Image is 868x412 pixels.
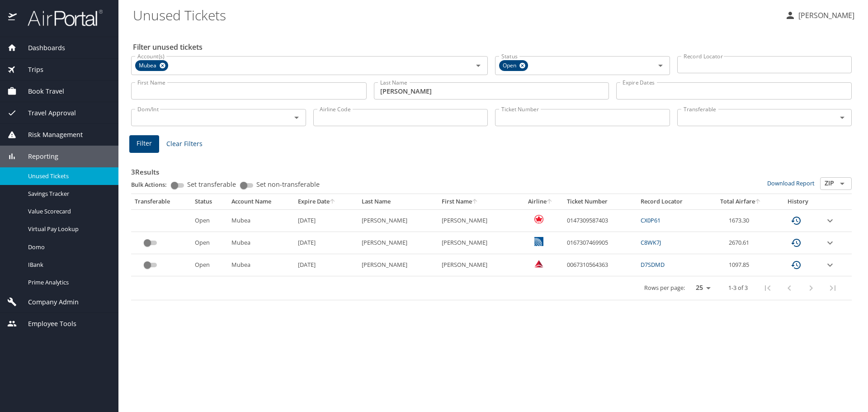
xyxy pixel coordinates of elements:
button: expand row [825,215,835,226]
table: custom pagination table [131,194,852,300]
a: D7SDMD [641,260,665,269]
h2: Filter unused tickets [133,40,854,54]
button: Open [290,111,303,124]
a: CX0P61 [641,216,660,224]
button: sort [330,199,336,205]
button: Clear Filters [163,136,206,152]
th: History [775,194,821,209]
span: Risk Management [17,130,83,140]
select: rows per page [689,281,714,295]
button: Open [654,59,667,72]
button: Open [836,177,849,190]
p: Rows per page: [644,285,685,291]
button: expand row [825,260,835,270]
td: Open [191,232,228,254]
div: Transferable [135,198,188,206]
th: Status [191,194,228,209]
span: Unused Tickets [28,172,108,180]
h1: Unused Tickets [133,1,778,29]
button: Open [472,59,485,72]
th: Ticket Number [563,194,637,209]
td: [DATE] [294,232,358,254]
button: sort [547,199,553,205]
span: IBank [28,260,108,269]
span: Domo [28,243,108,251]
button: sort [755,199,761,205]
span: Filter [137,138,152,149]
td: Mubea [228,254,294,276]
th: Record Locator [637,194,707,209]
td: 1097.85 [707,254,775,276]
img: airportal-logo.png [18,9,103,27]
div: Mubea [135,60,168,71]
td: [PERSON_NAME] [358,254,438,276]
span: Company Admin [17,297,79,307]
img: Delta Airlines [534,259,543,268]
th: Expire Date [294,194,358,209]
span: Set transferable [187,181,236,188]
td: Mubea [228,209,294,232]
span: Mubea [135,61,162,71]
td: Mubea [228,232,294,254]
button: Filter [129,135,159,153]
td: [PERSON_NAME] [358,232,438,254]
a: C8WK7J [641,238,661,246]
span: Trips [17,65,43,75]
th: First Name [438,194,518,209]
div: Open [499,60,528,71]
th: Total Airfare [707,194,775,209]
td: [DATE] [294,254,358,276]
td: [PERSON_NAME] [438,232,518,254]
p: 1-3 of 3 [728,285,748,291]
img: ZomYB6ypUwAAAABJRU5ErkJggg== [534,215,543,224]
td: 0167307469905 [563,232,637,254]
td: 1673.30 [707,209,775,232]
span: Prime Analytics [28,278,108,287]
span: Dashboards [17,43,65,53]
button: Open [836,111,849,124]
td: 0067310564363 [563,254,637,276]
th: Last Name [358,194,438,209]
h3: 3 Results [131,161,852,177]
td: [DATE] [294,209,358,232]
th: Account Name [228,194,294,209]
span: Reporting [17,152,58,161]
span: Savings Tracker [28,189,108,198]
span: Set non-transferable [256,181,320,188]
button: [PERSON_NAME] [781,7,858,24]
button: expand row [825,237,835,248]
span: Open [499,61,522,71]
td: [PERSON_NAME] [438,254,518,276]
a: Download Report [767,179,815,187]
td: [PERSON_NAME] [358,209,438,232]
span: Travel Approval [17,108,76,118]
span: Virtual Pay Lookup [28,225,108,233]
img: icon-airportal.png [8,9,18,27]
th: Airline [518,194,563,209]
p: Bulk Actions: [131,180,174,189]
img: United Airlines [534,237,543,246]
span: Book Travel [17,86,64,96]
td: Open [191,209,228,232]
td: [PERSON_NAME] [438,209,518,232]
td: 2670.61 [707,232,775,254]
span: Clear Filters [166,138,203,150]
span: Value Scorecard [28,207,108,216]
span: Employee Tools [17,319,76,329]
td: Open [191,254,228,276]
button: sort [472,199,478,205]
td: 0147309587403 [563,209,637,232]
p: [PERSON_NAME] [796,10,854,21]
